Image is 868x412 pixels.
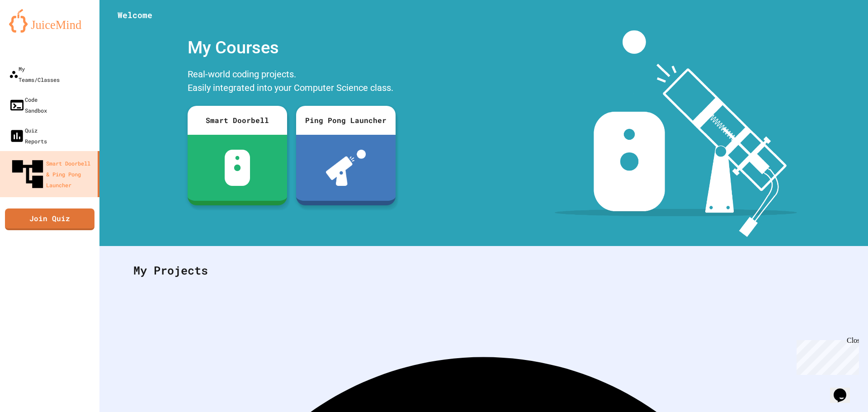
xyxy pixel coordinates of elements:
[326,150,366,186] img: ppl-with-ball.png
[188,106,287,135] div: Smart Doorbell
[124,253,843,288] div: My Projects
[183,30,400,65] div: My Courses
[4,4,62,57] div: Chat with us now!Close
[830,376,859,403] iframe: chat widget
[793,336,859,375] iframe: chat widget
[296,106,396,135] div: Ping Pong Launcher
[9,94,47,116] div: Code Sandbox
[183,65,400,99] div: Real-world coding projects. Easily integrated into your Computer Science class.
[9,9,90,33] img: logo-orange.svg
[225,150,250,186] img: sdb-white.svg
[5,208,94,230] a: Join Quiz
[9,156,94,193] div: Smart Doorbell & Ping Pong Launcher
[9,63,60,85] div: My Teams/Classes
[555,30,797,237] img: banner-image-my-projects.png
[9,125,47,147] div: Quiz Reports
